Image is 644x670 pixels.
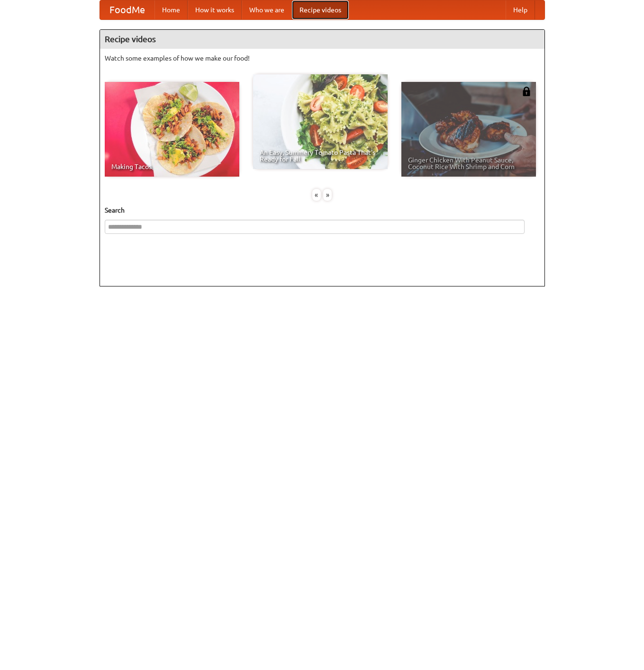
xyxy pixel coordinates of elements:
img: 483408.png [522,87,531,96]
a: Recipe videos [292,0,349,19]
a: Help [506,0,535,19]
p: Watch some examples of how we make our food! [105,54,540,63]
div: » [323,189,332,201]
div: « [312,189,321,201]
a: An Easy, Summery Tomato Pasta That's Ready for Fall [253,74,388,169]
a: Making Tacos [105,82,239,177]
span: Making Tacos [111,163,233,170]
h4: Recipe videos [100,30,544,49]
h5: Search [105,205,540,215]
span: An Easy, Summery Tomato Pasta That's Ready for Fall [260,149,381,162]
a: FoodMe [100,0,154,19]
a: Home [154,0,188,19]
a: Who we are [242,0,292,19]
a: How it works [188,0,242,19]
